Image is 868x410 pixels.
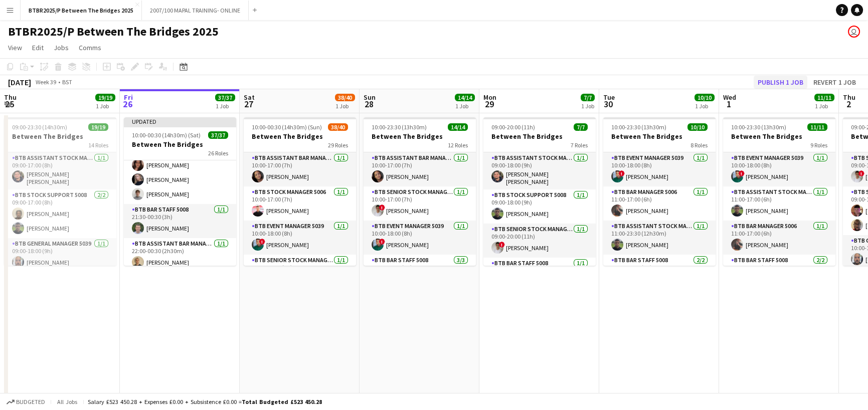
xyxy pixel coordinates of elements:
[244,93,255,102] span: Sat
[88,123,108,131] span: 19/19
[603,117,716,266] div: 10:00-23:30 (13h30m)10/10Between The Bridges8 RolesBTB Event Manager 50391/110:00-18:00 (8h)![PER...
[244,132,356,141] h3: Between The Bridges
[364,117,476,266] app-job-card: 10:00-23:30 (13h30m)14/14Between The Bridges12 RolesBTB Assistant Bar Manager 50061/110:00-17:00 ...
[12,123,67,131] span: 09:00-23:30 (14h30m)
[215,94,235,101] span: 37/37
[335,94,355,101] span: 38/40
[4,238,116,272] app-card-role: BTB General Manager 50391/109:00-18:00 (9h)[PERSON_NAME]
[16,398,45,405] span: Budgeted
[843,93,855,102] span: Thu
[731,123,786,131] span: 10:00-23:30 (13h30m)
[364,132,476,141] h3: Between The Bridges
[50,41,73,54] a: Jobs
[379,239,385,245] span: !
[75,41,105,54] a: Comms
[603,152,716,186] app-card-role: BTB Event Manager 50391/110:00-18:00 (8h)![PERSON_NAME]
[723,221,835,255] app-card-role: BTB Bar Manager 50061/111:00-17:00 (6h)[PERSON_NAME]
[335,102,355,110] div: 1 Job
[252,123,322,131] span: 10:00-00:30 (14h30m) (Sun)
[364,255,476,318] app-card-role: BTB Bar Staff 50083/310:30-17:30 (7h)
[841,98,855,110] span: 2
[96,102,115,110] div: 1 Job
[372,123,427,131] span: 10:00-23:30 (13h30m)
[482,98,496,110] span: 29
[483,93,496,102] span: Mon
[4,41,26,54] a: View
[4,132,116,141] h3: Between The Bridges
[814,94,834,101] span: 11/11
[242,398,322,405] span: Total Budgeted £523 450.28
[723,93,736,102] span: Wed
[244,186,356,221] app-card-role: BTB Stock Manager 50061/110:00-17:00 (7h)[PERSON_NAME]
[8,77,31,87] div: [DATE]
[571,141,588,149] span: 7 Roles
[723,152,835,186] app-card-role: BTB Event Manager 50391/110:00-18:00 (8h)![PERSON_NAME]
[690,141,708,149] span: 8 Roles
[455,94,475,101] span: 14/14
[208,131,228,139] span: 37/37
[8,43,22,52] span: View
[858,170,864,176] span: !
[602,98,615,110] span: 30
[723,132,835,141] h3: Between The Bridges
[722,98,736,110] span: 1
[364,221,476,255] app-card-role: BTB Event Manager 50391/110:00-18:00 (8h)![PERSON_NAME]
[244,117,356,266] app-job-card: 10:00-00:30 (14h30m) (Sun)38/40Between The Bridges29 RolesBTB Assistant Bar Manager 50061/110:00-...
[259,239,265,245] span: !
[244,152,356,186] app-card-role: BTB Assistant Bar Manager 50061/110:00-17:00 (7h)[PERSON_NAME]
[455,102,474,110] div: 1 Job
[4,117,116,266] div: 09:00-23:30 (14h30m)19/19Between The Bridges14 RolesBTB Assistant Stock Manager 50061/109:00-17:0...
[603,221,716,255] app-card-role: BTB Assistant Stock Manager 50061/111:00-23:30 (12h30m)[PERSON_NAME]
[328,141,348,149] span: 29 Roles
[21,1,142,20] button: BTBR2025/P Between The Bridges 2025
[122,98,133,110] span: 26
[54,43,69,52] span: Jobs
[124,140,236,149] h3: Between The Bridges
[483,224,596,258] app-card-role: BTB Senior Stock Manager 50061/109:00-20:00 (11h)![PERSON_NAME]
[8,24,219,39] h1: BTBR2025/P Between The Bridges 2025
[32,43,44,52] span: Edit
[687,123,708,131] span: 10/10
[28,41,48,54] a: Edit
[208,149,228,157] span: 26 Roles
[364,93,376,102] span: Sun
[695,94,715,101] span: 10/10
[448,141,468,149] span: 12 Roles
[244,221,356,255] app-card-role: BTB Event Manager 50391/110:00-18:00 (8h)![PERSON_NAME]
[848,26,860,38] app-user-avatar: Amy Cane
[4,189,116,238] app-card-role: BTB Stock support 50082/209:00-17:00 (8h)[PERSON_NAME][PERSON_NAME]
[33,78,58,86] span: Week 39
[754,76,807,89] button: Publish 1 job
[95,94,115,101] span: 19/19
[55,398,79,405] span: All jobs
[603,255,716,303] app-card-role: BTB Bar Staff 50082/211:30-17:30 (6h)
[88,141,108,149] span: 14 Roles
[581,102,594,110] div: 1 Job
[603,132,716,141] h3: Between The Bridges
[809,76,860,89] button: Revert 1 job
[124,93,133,102] span: Fri
[739,170,745,176] span: !
[807,123,827,131] span: 11/11
[362,98,376,110] span: 28
[574,123,588,131] span: 7/7
[124,238,236,272] app-card-role: BTB Assistant Bar Manager 50061/122:00-00:30 (2h30m)[PERSON_NAME]
[483,132,596,141] h3: Between The Bridges
[142,1,249,20] button: 2007/100 MAPAL TRAINING- ONLINE
[483,117,596,266] app-job-card: 09:00-20:00 (11h)7/7Between The Bridges7 RolesBTB Assistant Stock Manager 50061/109:00-18:00 (9h)...
[619,170,625,176] span: !
[483,152,596,189] app-card-role: BTB Assistant Stock Manager 50061/109:00-18:00 (9h)[PERSON_NAME] [PERSON_NAME]
[581,94,595,101] span: 7/7
[124,117,236,125] div: Updated
[723,186,835,221] app-card-role: BTB Assistant Stock Manager 50061/111:00-17:00 (6h)[PERSON_NAME]
[4,152,116,189] app-card-role: BTB Assistant Stock Manager 50061/109:00-17:00 (8h)[PERSON_NAME] [PERSON_NAME]
[603,186,716,221] app-card-role: BTB Bar Manager 50061/111:00-17:00 (6h)[PERSON_NAME]
[124,117,236,266] app-job-card: Updated10:00-00:30 (14h30m) (Sat)37/37Between The Bridges26 Roles[PERSON_NAME][PERSON_NAME][PERSO...
[723,117,835,266] app-job-card: 10:00-23:30 (13h30m)11/11Between The Bridges9 RolesBTB Event Manager 50391/110:00-18:00 (8h)![PER...
[364,186,476,221] app-card-role: BTB Senior Stock Manager 50061/110:00-17:00 (7h)![PERSON_NAME]
[5,396,47,407] button: Budgeted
